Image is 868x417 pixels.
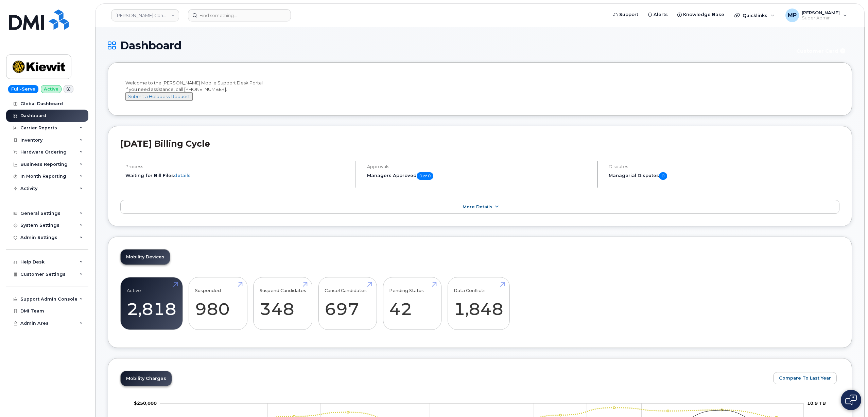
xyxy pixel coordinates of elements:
[134,400,157,406] tspan: $250,000
[260,281,306,326] a: Suspend Candidates 348
[121,250,170,264] a: Mobility Devices
[108,39,787,51] h1: Dashboard
[609,172,839,180] h5: Managerial Disputes
[779,375,831,381] span: Compare To Last Year
[195,281,241,326] a: Suspended 980
[174,173,191,178] a: details
[773,372,837,384] button: Compare To Last Year
[389,281,435,326] a: Pending Status 42
[659,172,667,180] span: 0
[125,172,350,179] li: Waiting for Bill Files
[125,80,834,101] div: Welcome to the [PERSON_NAME] Mobile Support Desk Portal If you need assistance, call [PHONE_NUMBER].
[121,371,172,386] a: Mobility Charges
[120,139,839,149] h2: [DATE] Billing Cycle
[367,164,591,169] h4: Approvals
[325,281,370,326] a: Cancel Candidates 697
[845,395,857,405] img: Open chat
[134,400,157,406] g: $0
[125,94,193,99] a: Submit a Helpdesk Request
[807,400,826,406] tspan: 10.9 TB
[463,204,492,209] span: More Details
[791,45,852,57] button: Customer Card
[367,172,591,180] h5: Managers Approved
[609,164,839,169] h4: Disputes
[125,92,193,101] button: Submit a Helpdesk Request
[454,281,503,326] a: Data Conflicts 1,848
[417,172,433,180] span: 0 of 0
[125,164,350,169] h4: Process
[127,281,176,326] a: Active 2,818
